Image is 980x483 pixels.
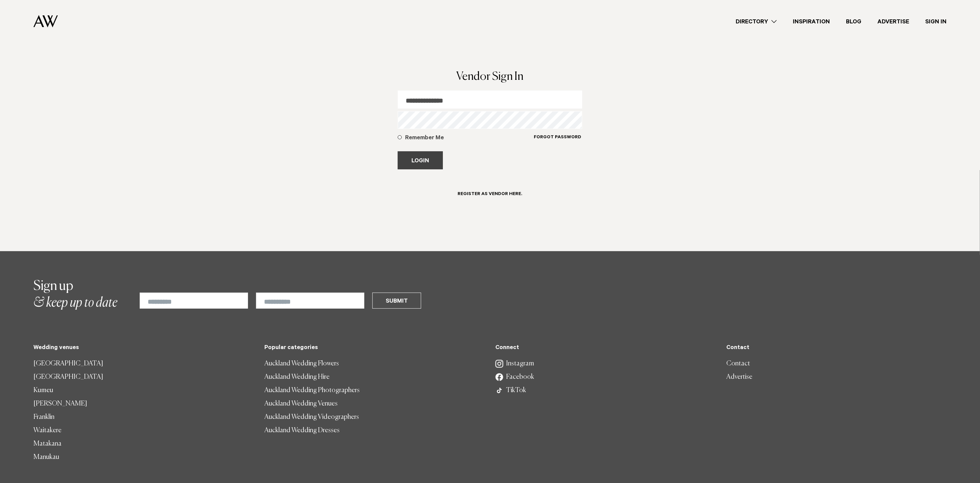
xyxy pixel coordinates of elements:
[785,17,838,26] a: Inspiration
[33,15,58,27] img: Auckland Weddings Logo
[450,185,530,207] a: Register as Vendor here.
[33,384,254,397] a: Kumeu
[33,370,254,384] a: [GEOGRAPHIC_DATA]
[458,191,522,198] h6: Register as Vendor here.
[33,424,254,437] a: Waitakere
[264,424,485,437] a: Auckland Wedding Dresses
[33,357,254,370] a: [GEOGRAPHIC_DATA]
[495,370,716,384] a: Facebook
[264,384,485,397] a: Auckland Wedding Photographers
[264,357,485,370] a: Auckland Wedding Flowers
[33,397,254,411] a: [PERSON_NAME]
[495,357,716,370] a: Instagram
[495,345,716,352] h5: Connect
[405,134,533,142] h5: Remember Me
[495,384,716,397] a: TikTok
[398,151,443,169] button: Login
[264,397,485,411] a: Auckland Wedding Venues
[264,345,485,352] h5: Popular categories
[264,370,485,384] a: Auckland Wedding Hire
[33,345,254,352] h5: Wedding venues
[398,71,582,83] h1: Vendor Sign In
[534,135,581,141] h6: Forgot Password
[33,437,254,451] a: Matakana
[33,451,254,464] a: Manukau
[726,357,947,370] a: Contact
[917,17,955,26] a: Sign In
[33,411,254,424] a: Franklin
[838,17,869,26] a: Blog
[33,278,117,311] h2: & keep up to date
[264,411,485,424] a: Auckland Wedding Videographers
[726,345,947,352] h5: Contact
[533,134,582,149] a: Forgot Password
[728,17,785,26] a: Directory
[726,370,947,384] a: Advertise
[33,280,73,293] span: Sign up
[372,293,421,309] button: Submit
[869,17,917,26] a: Advertise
